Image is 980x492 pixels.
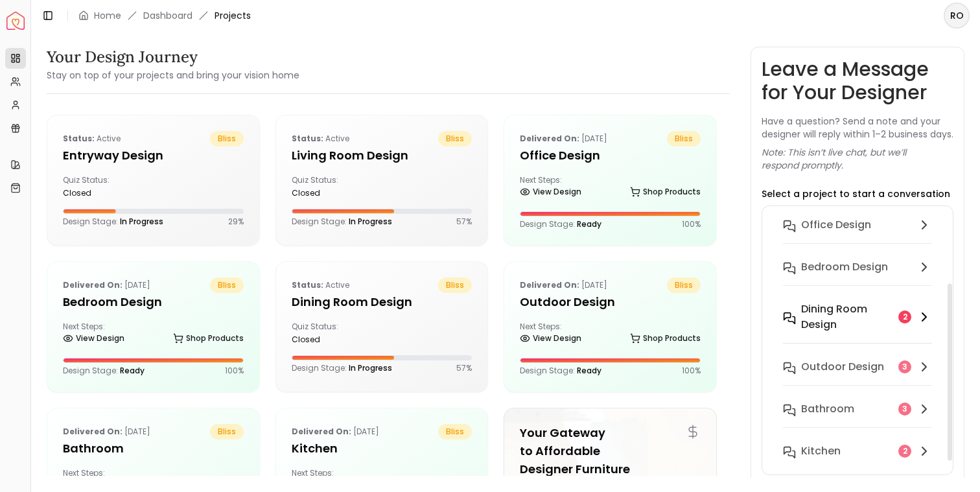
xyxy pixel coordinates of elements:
[6,12,25,30] a: Spacejoy
[577,218,601,229] span: Ready
[292,439,472,458] h5: Kitchen
[63,188,148,198] div: closed
[228,217,244,227] p: 29 %
[6,12,25,30] img: Spacejoy Logo
[210,131,244,146] span: bliss
[349,362,392,373] span: In Progress
[520,279,579,290] b: Delivered on:
[438,277,472,293] span: bliss
[63,293,244,311] h5: Bedroom design
[520,133,579,144] b: Delivered on:
[520,277,607,293] p: [DATE]
[520,131,607,146] p: [DATE]
[520,424,701,478] h5: Your Gateway to Affordable Designer Furniture
[292,293,472,311] h5: Dining Room design
[520,329,581,347] a: View Design
[801,443,841,459] h6: Kitchen
[520,175,701,201] div: Next Steps:
[47,69,299,82] small: Stay on top of your projects and bring your vision home
[292,277,349,293] p: active
[143,9,192,22] a: Dashboard
[667,277,701,293] span: bliss
[349,216,392,227] span: In Progress
[63,279,122,290] b: Delivered on:
[292,279,323,290] b: Status:
[773,438,942,464] button: Kitchen2
[773,296,942,354] button: Dining Room design2
[944,3,970,29] button: RO
[773,396,942,438] button: Bathroom3
[225,366,244,376] p: 100 %
[292,334,377,345] div: closed
[898,403,911,416] div: 3
[520,146,701,165] h5: Office design
[63,322,244,347] div: Next Steps:
[63,277,150,293] p: [DATE]
[63,424,150,439] p: [DATE]
[630,183,701,201] a: Shop Products
[215,9,251,22] span: Projects
[63,175,148,198] div: Quiz Status:
[63,133,95,144] b: Status:
[78,9,251,22] nav: breadcrumb
[292,146,472,165] h5: Living Room design
[682,366,701,376] p: 100 %
[801,259,888,275] h6: Bedroom design
[63,146,244,165] h5: entryway design
[630,329,701,347] a: Shop Products
[438,131,472,146] span: bliss
[520,322,701,347] div: Next Steps:
[63,329,124,347] a: View Design
[577,365,601,376] span: Ready
[292,188,377,198] div: closed
[120,216,163,227] span: In Progress
[120,365,145,376] span: Ready
[456,363,472,373] p: 57 %
[801,217,871,233] h6: Office design
[63,131,121,146] p: active
[898,445,911,458] div: 2
[438,424,472,439] span: bliss
[898,310,911,323] div: 2
[898,360,911,373] div: 3
[456,217,472,227] p: 57 %
[762,58,953,104] h3: Leave a Message for Your Designer
[520,293,701,311] h5: Outdoor design
[292,217,392,227] p: Design Stage:
[210,424,244,439] span: bliss
[762,146,953,172] p: Note: This isn’t live chat, but we’ll respond promptly.
[292,322,377,345] div: Quiz Status:
[292,363,392,373] p: Design Stage:
[801,359,884,375] h6: Outdoor design
[63,217,163,227] p: Design Stage:
[762,187,950,200] p: Select a project to start a conversation
[47,47,299,67] h3: Your Design Journey
[520,219,601,229] p: Design Stage:
[210,277,244,293] span: bliss
[292,133,323,144] b: Status:
[773,354,942,396] button: Outdoor design3
[292,175,377,198] div: Quiz Status:
[945,4,968,27] span: RO
[63,439,244,458] h5: Bathroom
[667,131,701,146] span: bliss
[762,115,953,141] p: Have a question? Send a note and your designer will reply within 1–2 business days.
[801,401,854,417] h6: Bathroom
[173,329,244,347] a: Shop Products
[292,131,349,146] p: active
[801,301,893,333] h6: Dining Room design
[520,366,601,376] p: Design Stage:
[773,212,942,254] button: Office design
[773,254,942,296] button: Bedroom design
[63,426,122,437] b: Delivered on:
[292,426,351,437] b: Delivered on:
[63,366,145,376] p: Design Stage:
[682,219,701,229] p: 100 %
[292,424,379,439] p: [DATE]
[94,9,121,22] a: Home
[520,183,581,201] a: View Design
